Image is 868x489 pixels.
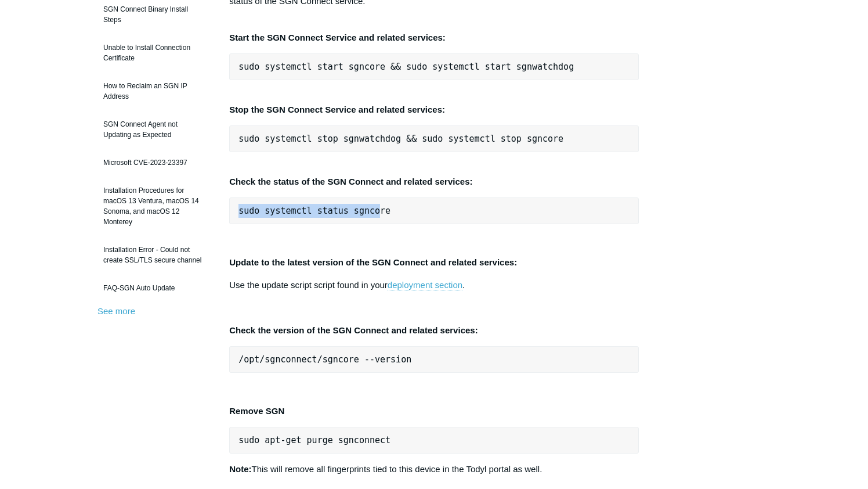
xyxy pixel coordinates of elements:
[97,75,212,107] a: How to Reclaim an SGN IP Address
[229,462,639,476] p: This will remove all fingerprints tied to this device in the Todyl portal as well.
[97,37,212,69] a: Unable to Install Connection Certificate
[97,113,212,146] a: SGN Connect Agent not Updating as Expected
[229,105,445,114] strong: Stop the SGN Connect Service and related services:
[229,33,446,42] strong: Start the SGN Connect Service and related services:
[229,257,517,267] strong: Update to the latest version of the SGN Connect and related services:
[229,406,284,416] strong: Remove SGN
[229,53,639,80] pre: sudo systemctl start sgncore && sudo systemctl start sgnwatchdog
[229,125,639,152] pre: sudo systemctl stop sgnwatchdog && sudo systemctl stop sgncore
[229,346,639,373] pre: /opt/sgnconnect/sgncore --version
[97,179,212,233] a: Installation Procedures for macOS 13 Ventura, macOS 14 Sonoma, and macOS 12 Monterey
[229,325,478,335] strong: Check the version of the SGN Connect and related services:
[229,464,251,474] strong: Note:
[97,277,212,299] a: FAQ-SGN Auto Update
[229,427,639,454] pre: sudo apt-get purge sgnconnect
[388,280,462,290] a: deployment section
[97,152,212,174] a: Microsoft CVE-2023-23397
[229,197,639,224] pre: sudo systemctl status sgncore
[229,278,639,292] p: Use the update script script found in your .
[229,177,472,186] strong: Check the status of the SGN Connect and related services:
[97,239,212,271] a: Installation Error - Could not create SSL/TLS secure channel
[97,306,135,316] a: See more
